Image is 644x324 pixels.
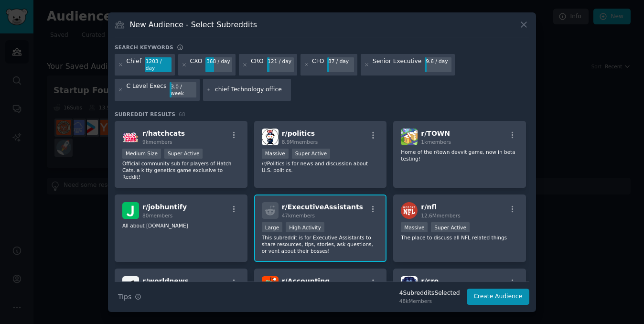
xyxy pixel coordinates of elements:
[262,276,279,293] img: Accounting
[421,213,460,218] span: 12.6M members
[292,149,331,159] div: Super Active
[115,111,175,118] span: Subreddit Results
[262,129,279,145] img: politics
[122,129,139,145] img: hatchcats
[282,203,363,211] span: r/ ExecutiveAssistants
[205,57,232,66] div: 368 / day
[262,160,379,173] p: /r/Politics is for news and discussion about U.S. politics.
[122,202,139,219] img: jobhuntify
[421,130,450,137] span: r/ TOWN
[115,289,145,305] button: Tips
[179,111,185,117] span: 68
[130,20,257,30] h3: New Audience - Select Subreddits
[142,130,185,137] span: r/ hatchcats
[431,222,470,232] div: Super Active
[262,234,379,254] p: This subreddit is for Executive Assistants to share resources, tips, stories, ask questions, or v...
[282,130,315,137] span: r/ politics
[118,292,131,302] span: Tips
[122,222,240,229] p: All about [DOMAIN_NAME]
[122,160,240,180] p: Official community sub for players of Hatch Cats, a kitty genetics game exclusive to Reddit!
[282,277,330,285] span: r/ Accounting
[190,57,203,73] div: CXO
[373,57,422,73] div: Senior Executive
[122,149,161,159] div: Medium Size
[401,276,418,293] img: cro
[142,213,172,218] span: 80 members
[401,202,418,219] img: nfl
[145,57,172,73] div: 1203 / day
[251,57,264,73] div: CRO
[170,82,196,97] div: 3.0 / week
[142,139,172,145] span: 9k members
[142,203,187,211] span: r/ jobhuntify
[267,57,294,66] div: 121 / day
[127,82,167,97] div: C Level Execs
[282,139,318,145] span: 8.9M members
[286,222,324,232] div: High Activity
[401,234,518,241] p: The place to discuss all NFL related things
[142,277,189,285] span: r/ worldnews
[401,149,518,162] p: Home of the r/town devvit game, now in beta testing!
[467,289,530,305] button: Create Audience
[122,276,139,293] img: worldnews
[421,203,436,211] span: r/ nfl
[401,222,428,232] div: Massive
[282,213,315,218] span: 47k members
[421,139,451,145] span: 1k members
[262,149,289,159] div: Massive
[115,44,173,51] h3: Search keywords
[327,57,354,66] div: 87 / day
[401,129,418,145] img: TOWN
[399,289,460,298] div: 4 Subreddit s Selected
[399,298,460,304] div: 48k Members
[127,57,142,73] div: Chief
[425,57,451,66] div: 9.6 / day
[421,277,439,285] span: r/ cro
[215,86,288,94] input: New Keyword
[312,57,324,73] div: CFO
[262,222,283,232] div: Large
[164,149,203,159] div: Super Active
